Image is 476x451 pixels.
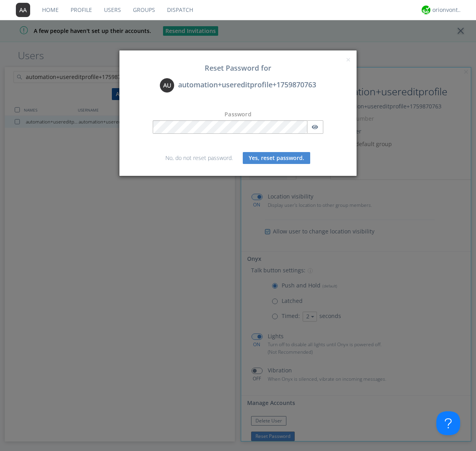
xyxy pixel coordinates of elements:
[160,78,174,93] img: 373638.png
[125,78,351,93] div: automation+usereditprofile+1759870763
[225,110,251,118] label: Password
[243,152,310,164] button: Yes, reset password.
[16,3,30,17] img: 373638.png
[125,64,351,72] h3: Reset Password for
[165,154,233,162] a: No, do not reset password.
[422,6,430,14] img: 29d36aed6fa347d5a1537e7736e6aa13
[346,54,351,65] span: ×
[432,6,462,14] div: orionvontas+atlas+automation+org2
